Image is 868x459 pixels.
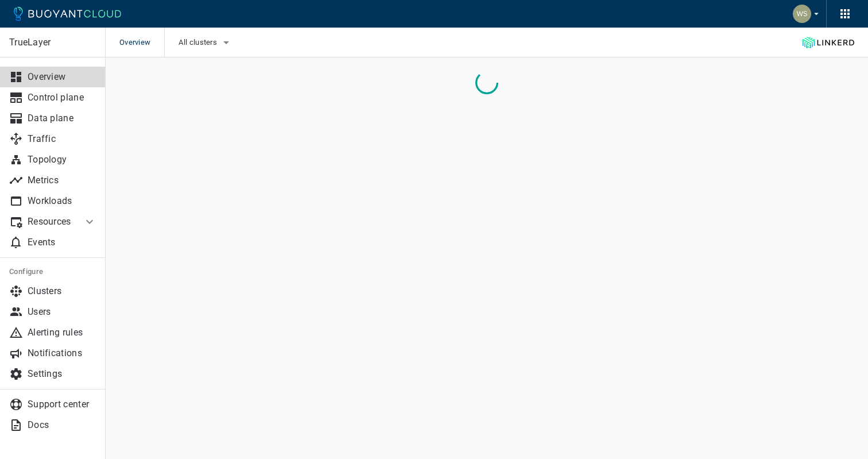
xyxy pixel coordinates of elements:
p: Topology [28,154,96,165]
p: Overview [28,71,96,83]
img: Weichung Shaw [793,5,811,23]
p: Alerting rules [28,327,96,338]
p: Resources [28,216,73,227]
p: Control plane [28,92,96,103]
p: Workloads [28,195,96,207]
p: TrueLayer [9,37,96,48]
h5: Configure [9,267,96,276]
p: Traffic [28,133,96,145]
p: Users [28,306,96,318]
p: Support center [28,399,96,410]
span: Overview [119,28,164,57]
button: All clusters [179,34,233,51]
p: Docs [28,419,96,431]
p: Clusters [28,286,96,297]
p: Metrics [28,175,96,186]
p: Events [28,237,96,248]
p: Notifications [28,348,96,359]
span: All clusters [179,38,219,47]
p: Data plane [28,113,96,124]
p: Settings [28,368,96,380]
